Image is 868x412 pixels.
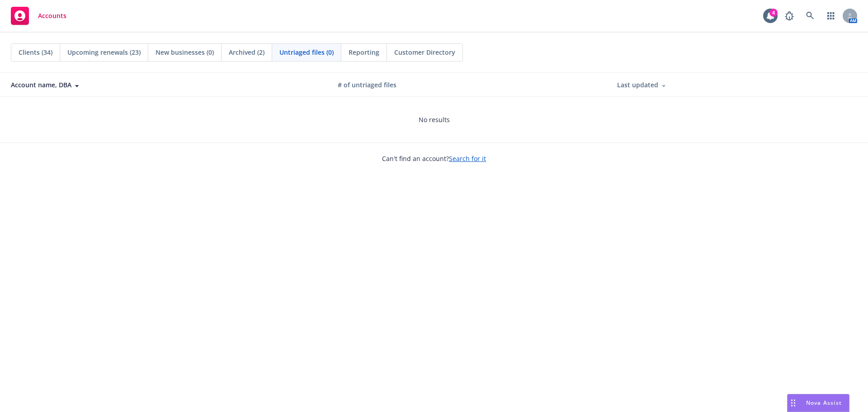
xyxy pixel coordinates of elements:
a: Accounts [7,3,70,28]
span: Archived (2) [229,47,264,57]
button: Nova Assist [787,394,849,412]
span: Nova Assist [806,399,842,407]
span: Untriaged files (0) [279,47,334,57]
div: Last updated [617,80,861,90]
a: Switch app [822,7,840,25]
div: 4 [769,9,778,17]
div: # of untriaged files [338,80,602,90]
span: No results [419,115,450,124]
span: Can't find an account? [382,154,486,163]
span: Accounts [38,12,66,19]
span: New businesses (0) [156,47,214,57]
a: Search for it [449,154,486,163]
div: Drag to move [788,394,799,412]
div: Account name, DBA [11,80,323,90]
span: Customer Directory [394,47,455,57]
a: Search [801,7,819,25]
span: Clients (34) [19,47,52,57]
a: Report a Bug [780,7,798,25]
span: Reporting [349,47,379,57]
span: Upcoming renewals (23) [67,47,141,57]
